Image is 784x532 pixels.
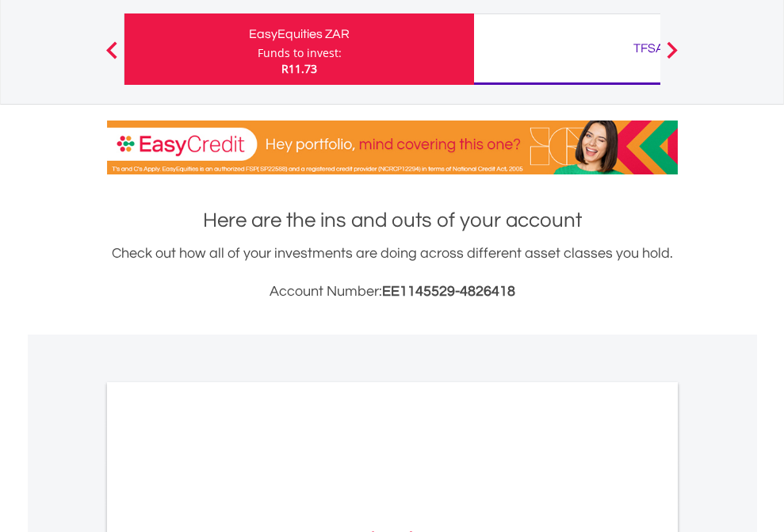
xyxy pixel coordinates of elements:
[656,49,688,65] button: Next
[382,284,515,299] span: EE1145529-4826418
[107,206,678,235] h1: Here are the ins and outs of your account
[107,121,678,174] img: EasyCredit Promotion Banner
[107,243,678,303] div: Check out how all of your investments are doing across different asset classes you hold.
[96,49,128,65] button: Previous
[107,281,678,303] h3: Account Number:
[134,23,465,45] div: EasyEquities ZAR
[258,45,342,61] div: Funds to invest:
[281,61,317,76] span: R11.73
